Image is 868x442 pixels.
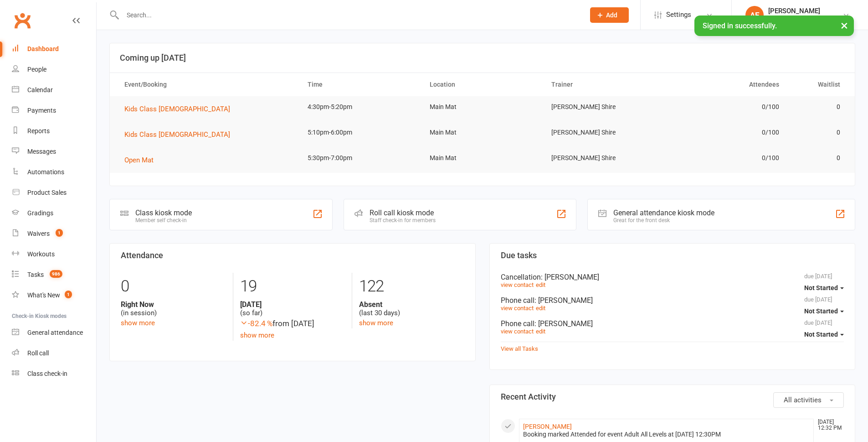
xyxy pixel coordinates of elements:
span: : [PERSON_NAME] [541,273,599,281]
span: Not Started [804,284,838,291]
div: Class kiosk mode [135,208,192,217]
span: Not Started [804,331,838,338]
button: Kids Class [DEMOGRAPHIC_DATA] [124,129,236,140]
span: Open Mat [124,156,154,164]
a: Calendar [12,80,96,100]
th: Attendees [665,73,787,96]
div: Workouts [27,250,55,258]
th: Waitlist [787,73,848,96]
div: Messages [27,148,56,155]
span: Add [606,11,617,19]
button: All activities [773,392,844,408]
button: Not Started [804,303,844,319]
td: [PERSON_NAME] Shire [543,122,665,143]
button: Not Started [804,280,844,296]
a: view contact [501,305,534,312]
div: Great for the front desk [613,217,714,224]
a: Dashboard [12,39,96,59]
th: Trainer [543,73,665,96]
div: (so far) [240,300,345,317]
div: Staff check-in for members [370,217,436,224]
div: Dashboard [27,45,59,52]
div: Booking marked Attended for event Adult All Levels at [DATE] 12:30PM [523,431,810,438]
td: 0/100 [665,122,787,143]
h3: Attendance [121,251,464,260]
a: view contact [501,281,534,288]
div: General attendance [27,329,83,336]
button: Add [590,7,629,23]
a: Reports [12,121,96,141]
h3: Coming up [DATE] [120,53,845,62]
span: Not Started [804,307,838,315]
div: Payments [27,107,56,114]
a: What's New1 [12,285,96,306]
div: Waivers [27,230,50,237]
div: Gradings [27,209,53,217]
span: -82.4 % [240,319,272,328]
a: People [12,59,96,80]
span: Kids Class [DEMOGRAPHIC_DATA] [124,130,230,139]
a: Messages [12,141,96,162]
button: × [836,16,853,35]
th: Location [421,73,544,96]
a: Roll call [12,343,96,364]
button: Open Mat [124,155,160,166]
a: view contact [501,328,534,335]
th: Event/Booking [116,73,299,96]
a: [PERSON_NAME] [523,423,572,430]
div: (in session) [121,300,226,317]
strong: Absent [359,300,464,309]
th: Time [299,73,421,96]
td: 0 [787,96,848,118]
div: 122 [359,273,464,300]
a: Waivers 1 [12,224,96,244]
td: Main Mat [421,147,544,169]
a: show more [359,319,393,327]
div: Tasks [27,271,44,278]
a: Workouts [12,244,96,265]
div: General attendance kiosk mode [613,208,714,217]
div: (last 30 days) [359,300,464,317]
a: Payments [12,100,96,121]
div: [PERSON_NAME] Shire [768,15,832,23]
td: 4:30pm-5:20pm [299,96,421,118]
div: [PERSON_NAME] [768,7,832,15]
a: Clubworx [11,9,34,32]
a: View all Tasks [501,345,538,352]
div: Product Sales [27,189,67,196]
div: Reports [27,127,50,135]
button: Kids Class [DEMOGRAPHIC_DATA] [124,104,236,114]
a: Gradings [12,203,96,224]
td: Main Mat [421,122,544,143]
td: 0/100 [665,96,787,118]
td: 5:30pm-7:00pm [299,147,421,169]
td: 0 [787,147,848,169]
h3: Recent Activity [501,392,844,401]
td: Main Mat [421,96,544,118]
strong: [DATE] [240,300,345,309]
a: show more [240,331,274,339]
span: 1 [65,291,72,298]
a: Class kiosk mode [12,364,96,384]
time: [DATE] 12:32 PM [813,419,843,431]
span: 1 [56,229,63,237]
div: People [27,66,46,73]
input: Search... [120,9,578,21]
div: Roll call [27,349,49,357]
td: 5:10pm-6:00pm [299,122,421,143]
a: General attendance kiosk mode [12,322,96,343]
span: : [PERSON_NAME] [534,296,593,305]
span: Signed in successfully. [703,21,777,30]
span: : [PERSON_NAME] [534,319,593,328]
a: edit [536,328,545,335]
div: Phone call [501,296,844,305]
div: 0 [121,273,226,300]
div: from [DATE] [240,317,345,330]
span: All activities [784,396,822,404]
td: 0 [787,122,848,143]
td: 0/100 [665,147,787,169]
a: edit [536,305,545,312]
button: Not Started [804,326,844,343]
h3: Due tasks [501,251,844,260]
div: 19 [240,273,345,300]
